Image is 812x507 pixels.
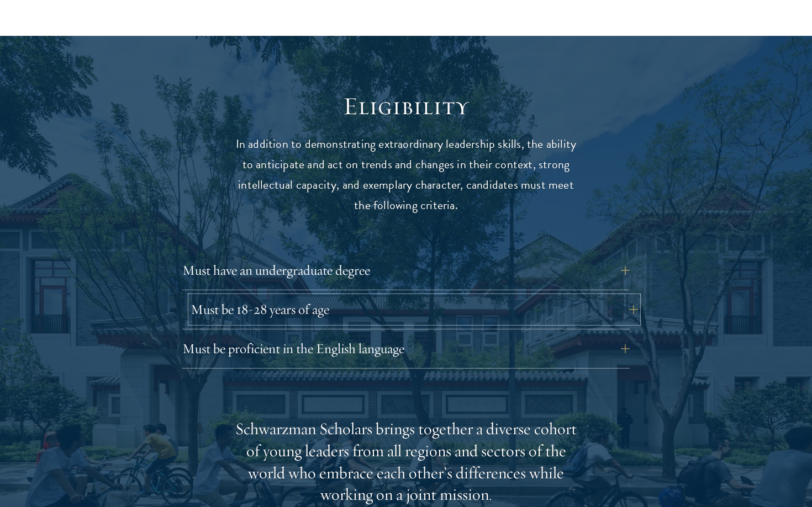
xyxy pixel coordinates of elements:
button: Must be proficient in the English language [182,335,630,362]
h2: Eligibility [235,91,577,122]
button: Must be 18-28 years of age [191,296,638,323]
p: In addition to demonstrating extraordinary leadership skills, the ability to anticipate and act o... [235,134,577,216]
div: Schwarzman Scholars brings together a diverse cohort of young leaders from all regions and sector... [235,418,577,506]
button: Must have an undergraduate degree [182,257,630,284]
